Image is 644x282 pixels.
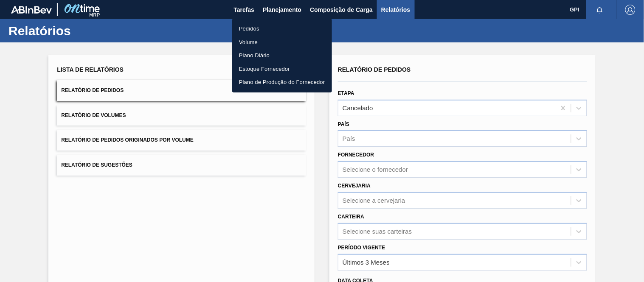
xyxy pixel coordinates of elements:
a: Plano de Produção do Fornecedor [232,75,332,89]
a: Volume [232,36,332,49]
a: Plano Diário [232,49,332,62]
a: Pedidos [232,22,332,36]
a: Estoque Fornecedor [232,62,332,76]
